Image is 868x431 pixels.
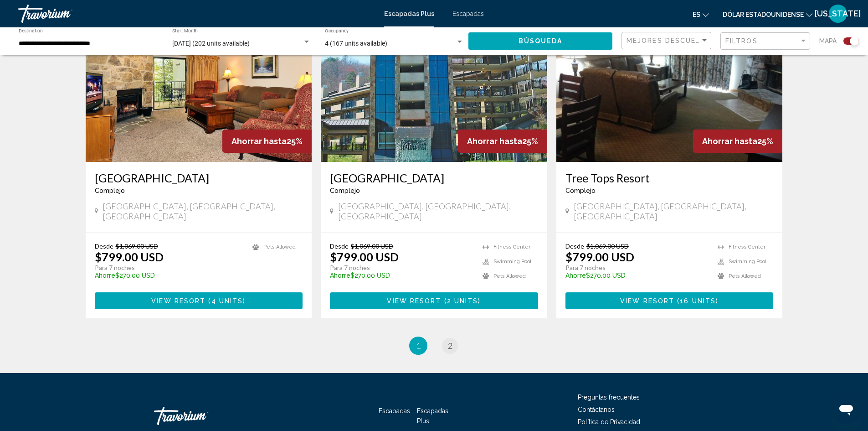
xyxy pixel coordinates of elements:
[674,297,719,305] span: ( )
[154,402,245,430] a: Travorium
[330,171,538,185] a: [GEOGRAPHIC_DATA]
[103,201,303,221] span: [GEOGRAPHIC_DATA], [GEOGRAPHIC_DATA], [GEOGRAPHIC_DATA]
[729,273,761,279] span: Pets Allowed
[263,244,296,250] span: Pets Allowed
[325,40,387,47] span: 4 (167 units available)
[384,10,434,17] a: Escapadas Plus
[565,242,584,250] span: Desde
[416,341,421,351] span: 1
[95,171,303,185] a: [GEOGRAPHIC_DATA]
[330,272,473,279] p: $270.00 USD
[693,8,709,21] button: Cambiar idioma
[565,171,774,185] a: Tree Tops Resort
[723,11,804,18] font: Dólar estadounidense
[95,292,303,309] button: View Resort(4 units)
[574,201,774,221] span: [GEOGRAPHIC_DATA], [GEOGRAPHIC_DATA], [GEOGRAPHIC_DATA]
[826,4,850,23] button: Menú de usuario
[493,244,530,250] span: Fitness Center
[330,272,350,279] span: Ahorre
[321,16,547,162] img: 2342E01L.jpg
[723,8,812,21] button: Cambiar moneda
[95,250,164,264] p: $799.00 USD
[832,395,861,424] iframe: Botón para iniciar la ventana de mensajería
[447,297,478,305] span: 2 units
[720,32,810,51] button: Filter
[725,37,758,45] span: Filtros
[578,418,640,426] a: Política de Privacidad
[565,272,709,279] p: $270.00 USD
[586,242,629,250] span: $1,069.00 USD
[417,407,448,425] a: Escapadas Plus
[565,264,709,272] p: Para 7 noches
[556,16,783,162] img: 2208I01X.jpg
[86,337,783,355] ul: Pagination
[565,272,586,279] span: Ahorre
[205,297,246,305] span: ( )
[458,130,547,153] div: 25%
[95,272,244,279] p: $270.00 USD
[468,32,612,49] button: Búsqueda
[151,297,205,305] span: View Resort
[627,37,709,45] mat-select: Sort by
[95,187,125,194] span: Complejo
[680,297,716,305] span: 16 units
[18,5,375,23] a: Travorium
[815,9,861,18] font: [US_STATE]
[338,201,538,221] span: [GEOGRAPHIC_DATA], [GEOGRAPHIC_DATA], [GEOGRAPHIC_DATA]
[86,16,312,162] img: 5038I01X.jpg
[627,37,718,44] span: Mejores descuentos
[379,407,410,415] a: Escapadas
[330,264,473,272] p: Para 7 noches
[351,242,393,250] span: $1,069.00 USD
[729,244,765,250] span: Fitness Center
[95,272,115,279] span: Ahorre
[211,297,243,305] span: 4 units
[819,35,837,47] span: Mapa
[231,136,287,146] span: Ahorrar hasta
[330,250,399,264] p: $799.00 USD
[693,11,700,18] font: es
[729,259,766,265] span: Swimming Pool
[330,292,538,309] button: View Resort(2 units)
[442,297,481,305] span: ( )
[493,273,526,279] span: Pets Allowed
[452,10,484,17] a: Escapadas
[116,242,158,250] span: $1,069.00 USD
[565,292,774,309] button: View Resort(16 units)
[578,406,615,413] a: Contáctanos
[467,136,522,146] span: Ahorrar hasta
[95,242,113,250] span: Desde
[95,264,244,272] p: Para 7 noches
[330,187,360,194] span: Complejo
[330,242,349,250] span: Desde
[519,38,563,45] span: Búsqueda
[493,259,531,265] span: Swimming Pool
[702,136,757,146] span: Ahorrar hasta
[387,297,441,305] span: View Resort
[565,250,634,264] p: $799.00 USD
[620,297,674,305] span: View Resort
[565,187,596,194] span: Complejo
[693,130,782,153] div: 25%
[172,40,250,47] span: [DATE] (202 units available)
[448,341,452,351] span: 2
[222,130,312,153] div: 25%
[578,394,640,401] a: Preguntas frecuentes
